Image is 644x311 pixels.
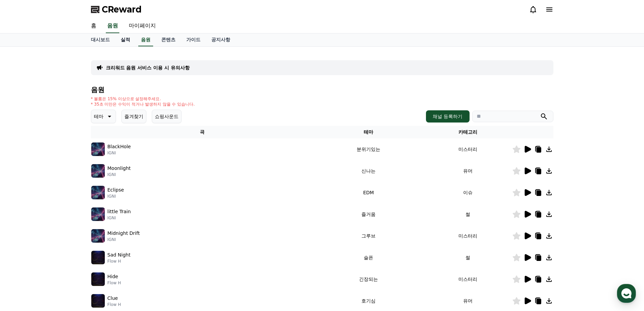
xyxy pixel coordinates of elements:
[91,207,105,221] img: music
[152,110,182,123] button: 쇼핑사운드
[91,186,105,199] img: music
[91,272,105,286] img: music
[108,208,131,215] p: little Train
[424,126,512,138] th: 카테고리
[313,160,423,182] td: 신나는
[91,229,105,243] img: music
[91,294,105,308] img: music
[94,112,103,121] p: 테마
[91,164,105,178] img: music
[313,225,423,247] td: 그루브
[424,160,512,182] td: 유머
[91,96,195,102] p: * 볼륨은 15% 이상으로 설정해주세요.
[86,34,115,46] a: 대시보드
[424,182,512,203] td: 이슈
[2,215,45,231] a: 홈
[424,203,512,225] td: 썰
[206,34,236,46] a: 공지사항
[106,19,119,33] a: 음원
[108,194,124,199] p: IGNI
[91,86,553,93] h4: 음원
[108,215,131,221] p: IGNI
[108,295,118,302] p: Clue
[108,143,131,150] p: BlackHole
[108,259,130,264] p: Flow H
[108,172,131,177] p: IGNI
[108,186,124,194] p: Eclipse
[123,19,161,33] a: 마이페이지
[313,268,423,290] td: 긴장되는
[108,150,131,156] p: IGNI
[313,203,423,225] td: 즐거움
[91,4,142,15] a: CReward
[108,230,140,237] p: Midnight Drift
[106,64,190,71] a: 크리워드 음원 서비스 이용 시 유의사항
[424,247,512,268] td: 썰
[91,102,195,107] p: * 35초 미만은 수익이 적거나 발생하지 않을 수 있습니다.
[313,247,423,268] td: 슬픈
[424,268,512,290] td: 미스터리
[91,110,116,123] button: 테마
[424,138,512,160] td: 미스터리
[108,165,131,172] p: Moonlight
[45,215,87,231] a: 대화
[91,251,105,264] img: music
[156,34,181,46] a: 콘텐츠
[104,225,113,230] span: 설정
[62,225,70,230] span: 대화
[102,4,142,15] span: CReward
[121,110,146,123] button: 즐겨찾기
[91,142,105,156] img: music
[313,182,423,203] td: EDM
[426,110,469,123] button: 채널 등록하기
[108,251,130,259] p: Sad Night
[91,126,314,138] th: 곡
[108,237,140,242] p: IGNI
[313,138,423,160] td: 분위기있는
[86,19,102,33] a: 홈
[424,225,512,247] td: 미스터리
[108,280,121,286] p: Flow H
[108,273,118,280] p: Hide
[87,215,130,231] a: 설정
[108,302,121,307] p: Flow H
[21,225,25,230] span: 홈
[115,34,136,46] a: 실적
[313,126,423,138] th: 테마
[138,34,153,46] a: 음원
[181,34,206,46] a: 가이드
